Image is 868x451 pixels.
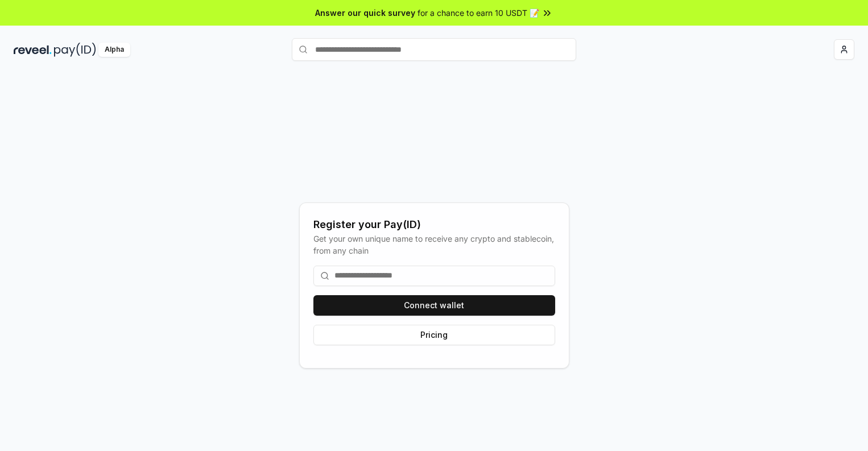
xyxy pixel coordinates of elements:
button: Connect wallet [313,295,555,316]
div: Register your Pay(ID) [313,217,555,233]
img: pay_id [54,43,96,57]
button: Pricing [313,325,555,345]
div: Alpha [98,43,130,57]
span: Answer our quick survey [315,7,415,19]
div: Get your own unique name to receive any crypto and stablecoin, from any chain [313,233,555,256]
img: reveel_dark [14,43,52,57]
span: for a chance to earn 10 USDT 📝 [418,7,539,19]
